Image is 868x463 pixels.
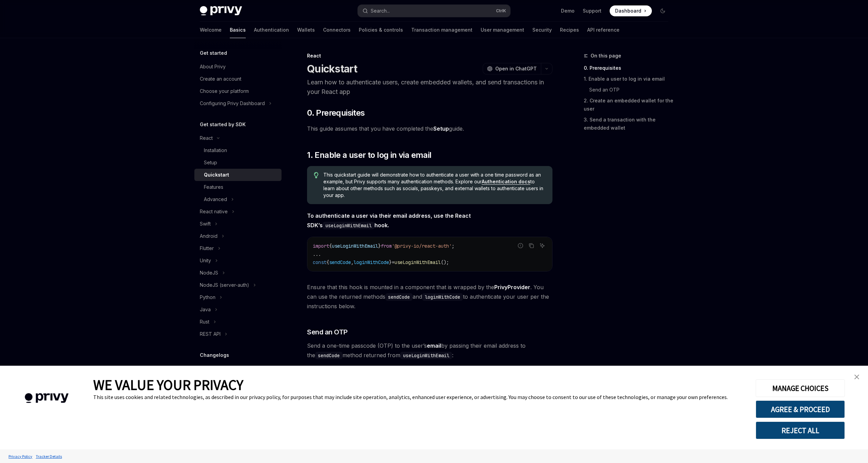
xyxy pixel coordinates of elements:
span: { [329,243,332,249]
button: Toggle Swift section [194,218,282,230]
a: Send an OTP [584,84,674,95]
span: (); [441,259,449,265]
a: Dashboard [610,5,652,16]
code: loginWithCode [422,293,463,301]
button: Toggle React native section [194,205,282,218]
a: Quickstart [194,169,282,181]
span: loginWithCode [354,259,389,265]
span: ; [452,243,454,249]
a: Tracker Details [34,450,64,462]
h5: Get started [200,49,227,57]
a: About Privy [194,61,282,73]
div: NodeJS [200,269,218,277]
button: Ask AI [538,241,547,250]
div: REST API [200,330,221,338]
div: About Privy [200,63,226,71]
div: Android [200,232,218,240]
span: WE VALUE YOUR PRIVACY [93,376,243,394]
a: Features [194,181,282,193]
a: Setup [194,156,282,169]
a: Create an account [194,73,282,85]
div: Python [200,293,215,301]
button: Toggle SDK changelogs section [194,363,282,375]
button: Toggle Unity section [194,254,282,267]
span: '@privy-io/react-auth' [392,243,452,249]
div: Advanced [204,195,227,203]
h5: Changelogs [200,351,229,359]
span: Ctrl K [496,8,506,14]
div: Search... [371,7,390,15]
span: sendCode [329,259,351,265]
span: = [392,259,395,265]
a: User management [481,22,524,38]
button: Toggle REST API section [194,328,282,340]
a: PrivyProvider [494,284,530,291]
a: Transaction management [411,22,472,38]
button: Toggle Android section [194,230,282,242]
a: Authentication docs [482,179,530,185]
button: Toggle Java section [194,303,282,316]
strong: To authenticate a user via their email address, use the React SDK’s hook. [307,212,471,229]
a: Connectors [323,22,351,38]
button: Toggle NodeJS section [194,267,282,279]
code: useLoginWithEmail [323,222,374,229]
h5: Get started by SDK [200,120,246,129]
div: Flutter [200,244,214,252]
a: Support [583,7,601,14]
span: import [313,243,329,249]
button: Toggle NodeJS (server-auth) section [194,279,282,291]
a: Setup [433,125,449,132]
img: close banner [854,375,859,379]
a: Privacy Policy [7,450,34,462]
a: close banner [850,370,864,384]
img: company logo [10,383,83,413]
div: React native [200,208,228,216]
span: Send a one-time passcode (OTP) to the user’s by passing their email address to the method returne... [307,341,552,360]
button: Report incorrect code [516,241,525,250]
button: Toggle Flutter section [194,242,282,254]
button: Toggle dark mode [657,5,668,16]
button: Toggle Advanced section [194,193,282,205]
a: Security [532,22,552,38]
svg: Tip [314,172,319,178]
div: Choose your platform [200,87,249,95]
button: Copy the contents from the code block [527,241,536,250]
div: React [200,134,213,142]
a: Welcome [200,22,222,38]
span: Ensure that this hook is mounted in a component that is wrapped by the . You can use the returned... [307,282,552,311]
div: Unity [200,257,211,265]
button: AGREE & PROCEED [756,400,845,418]
span: const [313,259,326,265]
span: from [381,243,392,249]
span: ... [313,251,321,257]
div: Create an account [200,75,241,83]
div: Quickstart [204,171,229,179]
code: useLoginWithEmail [400,352,452,359]
strong: email [427,342,441,349]
button: Open search [358,5,510,17]
span: 1. Enable a user to log in via email [307,150,431,161]
button: Open in ChatGPT [483,63,541,75]
span: Send an OTP [307,327,348,337]
button: Toggle React section [194,132,282,144]
a: Installation [194,144,282,156]
a: 3. Send a transaction with the embedded wallet [584,114,674,133]
h1: Quickstart [307,63,357,75]
p: Learn how to authenticate users, create embedded wallets, and send transactions in your React app [307,78,552,97]
button: Toggle Python section [194,291,282,303]
span: { [326,259,329,265]
button: MANAGE CHOICES [756,379,845,397]
div: React [307,52,552,59]
div: NodeJS (server-auth) [200,281,249,289]
div: Swift [200,220,211,228]
button: Toggle Rust section [194,316,282,328]
div: This site uses cookies and related technologies, as described in our privacy policy, for purposes... [93,394,745,400]
span: } [378,243,381,249]
div: Installation [204,146,227,154]
div: Configuring Privy Dashboard [200,99,265,108]
span: 0. Prerequisites [307,108,365,118]
div: Rust [200,318,209,326]
span: This quickstart guide will demonstrate how to authenticate a user with a one time password as an ... [323,171,546,199]
a: Basics [230,22,246,38]
div: Java [200,305,211,314]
